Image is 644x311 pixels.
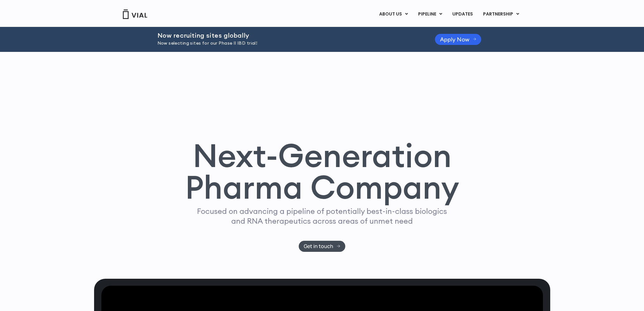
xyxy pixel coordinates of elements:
p: Now selecting sites for our Phase II IBD trial! [157,40,419,47]
a: ABOUT USMenu Toggle [374,9,413,20]
a: UPDATES [447,9,478,20]
span: Apply Now [440,37,469,42]
h1: Next-Generation Pharma Company [185,140,459,203]
a: Get in touch [299,241,345,252]
span: Get in touch [304,244,333,249]
p: Focused on advancing a pipeline of potentially best-in-class biologics and RNA therapeutics acros... [194,206,450,226]
a: PIPELINEMenu Toggle [413,9,447,20]
a: Apply Now [435,34,481,45]
a: PARTNERSHIPMenu Toggle [478,9,524,20]
img: Vial Logo [122,9,148,19]
h2: Now recruiting sites globally [157,32,419,39]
